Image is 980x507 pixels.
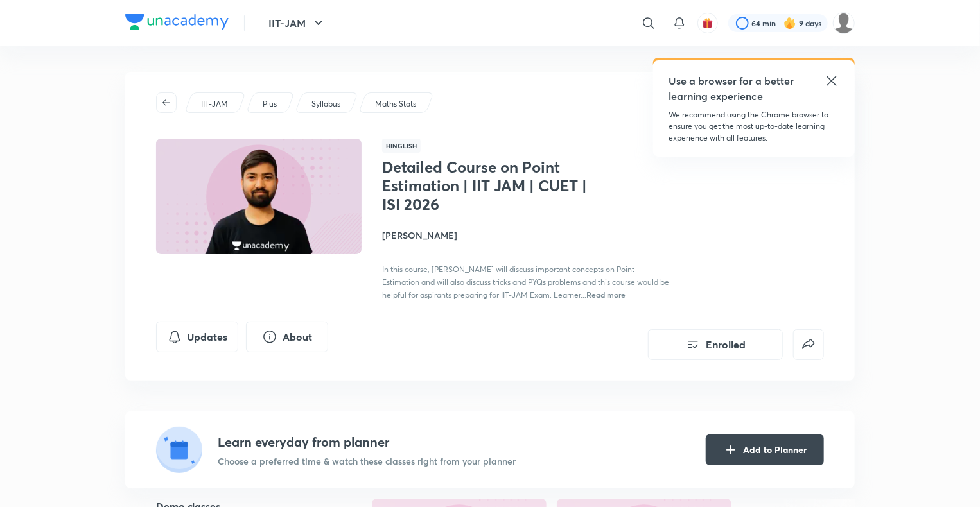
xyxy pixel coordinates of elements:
p: We recommend using the Chrome browser to ensure you get the most up-to-date learning experience w... [669,109,839,144]
a: Plus [261,98,279,110]
h4: Learn everyday from planner [218,433,516,452]
a: Maths Stats [373,98,419,110]
button: avatar [697,13,718,33]
p: Syllabus [311,98,340,110]
img: Thumbnail [154,137,363,255]
button: About [246,322,328,352]
button: IIT-JAM [261,10,334,36]
h4: [PERSON_NAME] [382,228,670,242]
button: Add to Planner [706,434,824,465]
p: IIT-JAM [201,98,228,110]
a: Company Logo [125,14,229,33]
p: Maths Stats [375,98,416,110]
img: streak [783,17,796,30]
img: Company Logo [125,14,229,30]
a: IIT-JAM [199,98,231,110]
h5: Use a browser for a better learning experience [669,73,796,104]
a: Syllabus [310,98,343,110]
h1: Detailed Course on Point Estimation | IIT JAM | CUET | ISI 2026 [382,158,592,213]
button: Updates [156,322,238,352]
button: Enrolled [648,329,783,360]
span: In this course, [PERSON_NAME] will discuss important concepts on Point Estimation and will also d... [382,264,669,300]
span: Hinglish [382,139,421,153]
p: Choose a preferred time & watch these classes right from your planner [218,454,516,468]
img: avatar [702,17,713,29]
button: false [793,329,824,360]
p: Plus [263,98,277,110]
span: Read more [586,289,626,300]
img: Farhan Niazi [833,12,855,34]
